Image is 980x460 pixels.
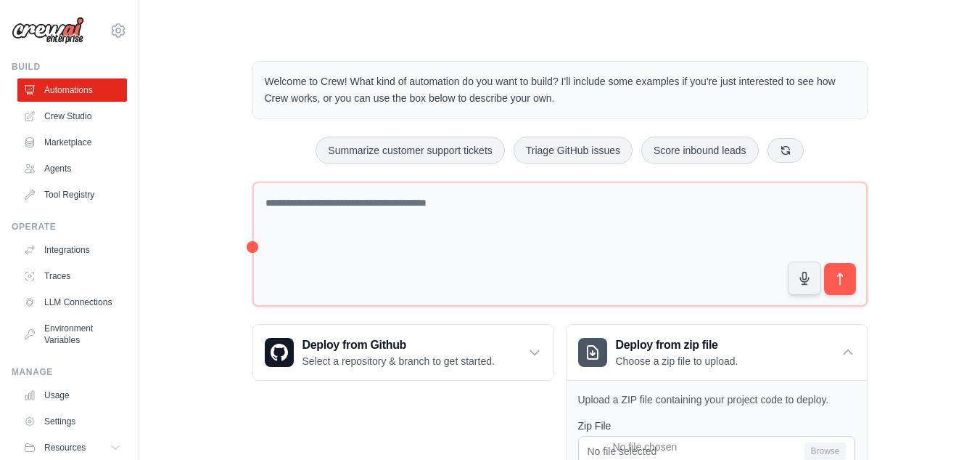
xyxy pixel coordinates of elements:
[17,131,127,154] a: Marketplace
[302,336,495,354] h3: Deploy from Github
[44,442,86,453] span: Resources
[17,105,127,128] a: Crew Studio
[641,137,759,164] button: Score inbound leads
[578,419,855,433] label: Zip File
[578,392,855,407] p: Upload a ZIP file containing your project code to deploy.
[17,410,127,433] a: Settings
[17,317,127,352] a: Environment Variables
[17,384,127,407] a: Usage
[616,354,738,368] p: Choose a zip file to upload.
[17,78,127,102] a: Automations
[12,221,127,233] div: Operate
[17,436,127,459] button: Resources
[17,265,127,288] a: Traces
[616,336,738,354] h3: Deploy from zip file
[12,366,127,378] div: Manage
[12,17,84,44] img: Logo
[12,61,127,73] div: Build
[302,354,495,368] p: Select a repository & branch to get started.
[17,238,127,262] a: Integrations
[17,157,127,180] a: Agents
[17,183,127,206] a: Tool Registry
[17,291,127,314] a: LLM Connections
[265,73,855,107] p: Welcome to Crew! What kind of automation do you want to build? I'll include some examples if you'...
[907,390,980,460] iframe: Chat Widget
[514,137,633,164] button: Triage GitHub issues
[316,137,504,164] button: Summarize customer support tickets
